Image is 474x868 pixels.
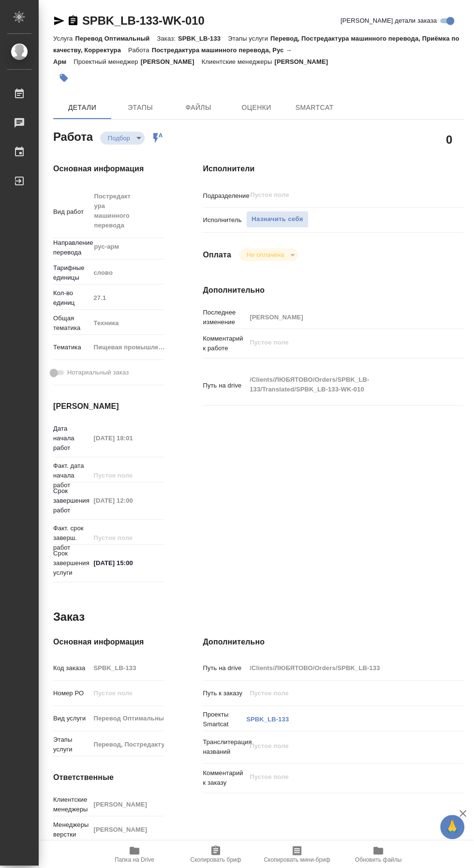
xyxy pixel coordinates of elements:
[203,737,246,757] p: Транслитерация названий
[53,263,90,283] p: Тарифные единицы
[203,308,246,327] p: Последнее изменение
[53,795,90,814] p: Клиентские менеджеры
[90,686,164,700] input: Пустое поле
[203,215,246,225] p: Исполнитель
[53,46,292,65] p: Постредактура машинного перевода, Рус → Арм
[246,686,442,700] input: Пустое поле
[90,291,164,305] input: Пустое поле
[53,486,90,515] p: Срок завершения работ
[90,315,178,331] div: Техника
[90,797,164,811] input: Пустое поле
[249,189,419,201] input: Пустое поле
[53,15,65,27] button: Скопировать ссылку для ЯМессенджера
[53,714,90,723] p: Вид услуги
[203,249,231,261] h4: Оплата
[105,134,133,142] button: Подбор
[341,16,437,26] span: [PERSON_NAME] детали заказа
[203,710,246,729] p: Проекты Smartcat
[252,214,303,225] span: Назначить себя
[53,207,90,217] p: Вид работ
[203,381,246,390] p: Путь на drive
[178,35,228,42] p: SPBK_LB-133
[90,265,178,281] div: слово
[53,127,93,145] h2: Работа
[90,431,164,445] input: Пустое поле
[203,163,463,175] h4: Исполнители
[90,737,164,751] input: Пустое поле
[53,343,90,352] p: Тематика
[117,102,163,114] span: Этапы
[53,288,90,308] p: Кол-во единиц
[203,688,246,698] p: Путь к заказу
[246,372,442,398] textarea: /Clients/ЛЮБЯТОВО/Orders/SPBK_LB-133/Translated/SPBK_LB-133-WK-010
[90,494,164,508] input: Пустое поле
[53,820,90,839] p: Менеджеры верстки
[59,102,105,114] span: Детали
[53,549,90,578] p: Срок завершения услуги
[246,716,289,723] a: SPBK_LB-133
[100,132,145,145] div: Подбор
[53,238,90,257] p: Направление перевода
[175,102,222,114] span: Файлы
[75,35,157,42] p: Перевод Оптимальный
[338,841,419,868] button: Обновить файлы
[203,663,246,673] p: Путь на drive
[53,424,90,453] p: Дата начала работ
[203,768,246,788] p: Комментарий к заказу
[141,58,202,65] p: [PERSON_NAME]
[246,661,442,675] input: Пустое поле
[203,334,246,353] p: Комментарий к работе
[53,663,90,673] p: Код заказа
[203,636,463,648] h4: Дополнительно
[175,841,256,868] button: Скопировать бриф
[67,368,129,377] span: Нотариальный заказ
[53,636,164,648] h4: Основная информация
[128,46,152,54] p: Работа
[239,248,298,261] div: Подбор
[90,531,164,545] input: Пустое поле
[53,688,90,698] p: Номер РО
[190,856,241,863] span: Скопировать бриф
[90,339,178,356] div: Пищевая промышленность
[53,35,75,42] p: Услуга
[53,67,74,89] button: Добавить тэг
[440,815,464,839] button: 🙏
[446,131,452,148] h2: 0
[203,191,246,201] p: Подразделение
[157,35,178,42] p: Заказ:
[233,102,280,114] span: Оценки
[291,102,338,114] span: SmartCat
[246,310,442,324] input: Пустое поле
[246,211,308,228] button: Назначить себя
[53,314,90,333] p: Общая тематика
[53,735,90,754] p: Этапы услуги
[90,468,164,482] input: Пустое поле
[53,461,90,490] p: Факт. дата начала работ
[90,711,164,725] input: Пустое поле
[115,856,154,863] span: Папка на Drive
[256,841,338,868] button: Скопировать мини-бриф
[53,524,90,553] p: Факт. срок заверш. работ
[264,856,330,863] span: Скопировать мини-бриф
[202,58,275,65] p: Клиентские менеджеры
[53,163,164,175] h4: Основная информация
[90,556,164,570] input: ✎ Введи что-нибудь
[203,284,463,296] h4: Дополнительно
[228,35,270,42] p: Этапы услуги
[244,251,287,259] button: Не оплачена
[74,58,140,65] p: Проектный менеджер
[274,58,335,65] p: [PERSON_NAME]
[94,841,175,868] button: Папка на Drive
[53,609,85,625] h2: Заказ
[82,14,204,27] a: SPBK_LB-133-WK-010
[90,661,164,675] input: Пустое поле
[67,15,79,27] button: Скопировать ссылку
[444,817,460,837] span: 🙏
[90,823,164,837] input: Пустое поле
[53,772,164,783] h4: Ответственные
[355,856,402,863] span: Обновить файлы
[53,401,164,412] h4: [PERSON_NAME]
